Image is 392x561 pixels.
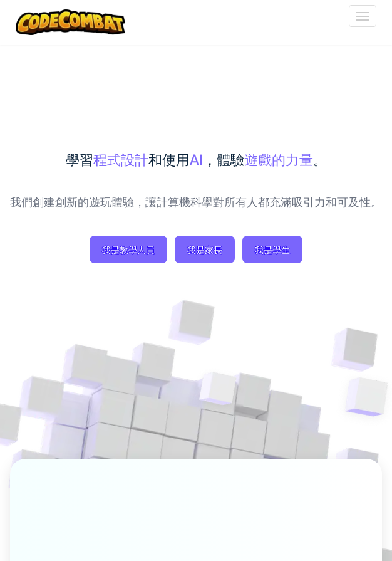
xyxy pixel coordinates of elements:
span: ，體驗 [203,150,244,168]
img: Overlap cubes [178,350,259,433]
img: CodeCombat logo [16,9,125,35]
span: 程式設計 [93,150,148,168]
span: 學習 [66,150,93,168]
span: AI [190,150,203,168]
span: 和使用 [148,150,190,168]
a: 我是教學人員 [90,236,167,263]
p: 我們創建創新的遊玩體驗，讓計算機科學對所有人都充滿吸引力和可及性。 [10,193,382,211]
a: 我是家長 [175,236,235,263]
span: 遊戲的力量 [244,150,313,168]
button: 我是學生 [242,236,302,263]
span: 。 [313,150,327,168]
